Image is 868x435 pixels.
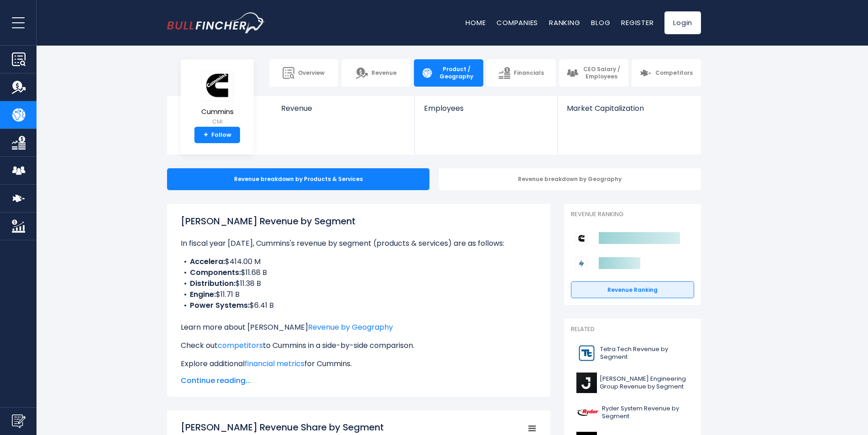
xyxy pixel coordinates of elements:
[465,18,486,27] a: Home
[576,373,597,393] img: J logo
[190,267,241,278] b: Components:
[575,233,587,244] img: Cummins competitors logo
[571,341,694,366] a: Tetra Tech Revenue by Segment
[439,168,701,190] div: Revenue breakdown by Geography
[576,343,597,363] img: TTEK logo
[414,59,483,87] a: Product / Geography
[181,238,537,249] p: In fiscal year [DATE], Cummins's revenue by segment (products & services) are as follows:
[591,18,610,27] a: Blog
[571,326,694,333] p: Related
[181,340,537,351] p: Check out to Cummins in a side-by-side comparison.
[181,267,537,278] li: $11.68 B
[514,69,544,77] span: Financials
[664,11,701,34] a: Login
[181,256,537,267] li: $414.00 M
[167,12,265,33] a: Go to homepage
[341,59,411,87] a: Revenue
[415,96,557,128] a: Employees
[424,104,548,113] span: Employees
[201,70,234,127] a: Cummins CMI
[269,59,339,87] a: Overview
[437,66,476,80] span: Product / Geography
[167,12,265,33] img: bullfincher logo
[632,59,701,87] a: Competitors
[181,358,537,369] p: Explore additional for Cummins.
[181,421,384,434] tspan: [PERSON_NAME] Revenue Share by Segment
[204,131,208,139] strong: +
[281,104,406,113] span: Revenue
[245,358,304,369] a: financial metrics
[272,96,415,128] a: Revenue
[298,69,324,77] span: Overview
[486,59,556,87] a: Financials
[621,18,654,27] a: Register
[567,104,691,113] span: Market Capitalization
[181,278,537,289] li: $11.38 B
[571,281,694,299] a: Revenue Ranking
[201,118,234,126] small: CMI
[655,69,693,77] span: Competitors
[571,400,694,425] a: Ryder System Revenue by Segment
[559,59,628,87] a: CEO Salary / Employees
[181,300,537,311] li: $6.41 B
[497,18,538,27] a: Companies
[218,340,263,351] a: competitors
[600,375,689,391] span: [PERSON_NAME] Engineering Group Revenue by Segment
[308,322,393,332] a: Revenue by Geography
[181,289,537,300] li: $11.71 B
[201,108,234,116] span: Cummins
[575,258,587,269] img: Emerson Electric Co. competitors logo
[571,370,694,395] a: [PERSON_NAME] Engineering Group Revenue by Segment
[167,168,429,190] div: Revenue breakdown by Products & Services
[600,346,689,361] span: Tetra Tech Revenue by Segment
[582,66,621,80] span: CEO Salary / Employees
[190,300,250,311] b: Power Systems:
[181,322,537,333] p: Learn more about [PERSON_NAME]
[181,375,537,386] span: Continue reading...
[371,69,397,77] span: Revenue
[571,211,694,218] p: Revenue Ranking
[190,289,216,300] b: Engine:
[602,405,689,420] span: Ryder System Revenue by Segment
[181,214,537,228] h1: [PERSON_NAME] Revenue by Segment
[558,96,700,128] a: Market Capitalization
[190,256,225,267] b: Accelera:
[194,127,240,143] a: +Follow
[190,278,235,289] b: Distribution:
[576,402,599,423] img: R logo
[549,18,580,27] a: Ranking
